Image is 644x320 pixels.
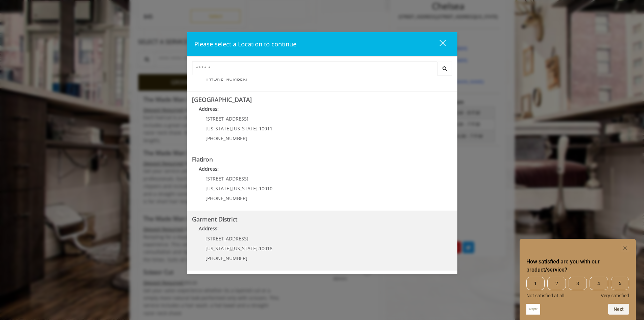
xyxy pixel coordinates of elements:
div: Center Select [192,62,452,79]
span: [US_STATE] [232,245,258,252]
b: Address: [199,166,219,172]
span: [US_STATE] [206,245,231,252]
span: , [258,185,259,192]
span: [US_STATE] [206,185,231,192]
span: [US_STATE] [232,185,258,192]
span: [US_STATE] [232,125,258,132]
div: How satisfied are you with our product/service? Select an option from 1 to 5, with 1 being Not sa... [526,244,629,315]
span: 2 [547,277,566,290]
button: Next question [608,304,629,315]
span: [PHONE_NUMBER] [206,76,247,82]
span: Please select a Location to continue [194,40,296,48]
span: [STREET_ADDRESS] [206,235,248,242]
span: [US_STATE] [206,125,231,132]
b: Address: [199,106,219,112]
span: 10011 [259,125,272,132]
span: [PHONE_NUMBER] [206,135,247,142]
span: , [231,125,232,132]
span: [STREET_ADDRESS] [206,175,248,182]
b: Address: [199,225,219,232]
button: Hide survey [621,244,629,252]
span: [PHONE_NUMBER] [206,255,247,261]
span: , [258,125,259,132]
b: [GEOGRAPHIC_DATA] [192,95,252,104]
b: Flatiron [192,155,213,163]
input: Search Center [192,62,437,75]
span: Very satisfied [601,293,629,298]
button: close dialog [427,37,450,51]
span: 10018 [259,245,272,252]
span: 1 [526,277,545,290]
span: , [231,185,232,192]
div: close dialog [432,39,445,49]
span: , [258,245,259,252]
i: Search button [441,66,449,71]
span: , [231,245,232,252]
span: [STREET_ADDRESS] [206,115,248,122]
h2: How satisfied are you with our product/service? Select an option from 1 to 5, with 1 being Not sa... [526,258,629,274]
span: 4 [590,277,608,290]
span: 5 [611,277,629,290]
b: Garment District [192,215,237,223]
div: How satisfied are you with our product/service? Select an option from 1 to 5, with 1 being Not sa... [526,277,629,298]
span: 10010 [259,185,272,192]
span: [PHONE_NUMBER] [206,195,247,201]
span: 3 [569,277,587,290]
span: Not satisfied at all [526,293,564,298]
